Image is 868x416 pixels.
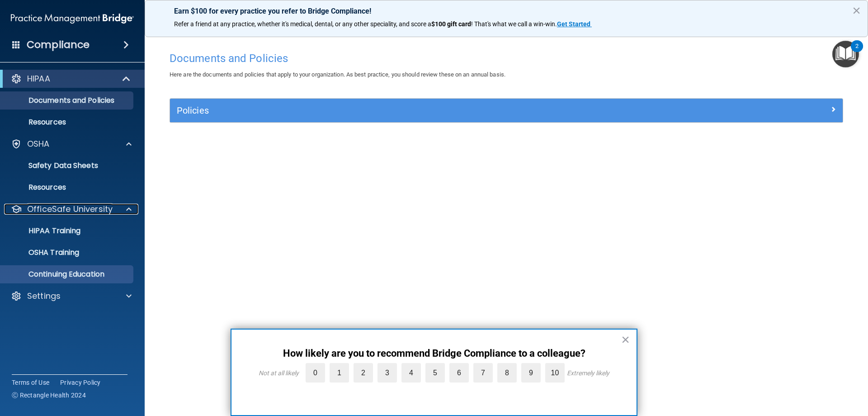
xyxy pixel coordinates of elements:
[425,363,445,383] label: 5
[27,291,61,301] p: Settings
[6,161,129,170] p: Safety Data Sheets
[377,363,397,383] label: 3
[330,363,349,383] label: 1
[6,270,129,279] p: Continuing Education
[6,183,129,192] p: Resources
[449,363,469,383] label: 6
[12,391,86,400] span: Ⓒ Rectangle Health 2024
[174,20,431,28] span: Refer a friend at any practice, whether it's medical, dental, or any other speciality, and score a
[471,20,557,28] span: ! That's what we call a win-win.
[11,10,134,28] img: PMB logo
[6,96,129,105] p: Documents and Policies
[60,378,101,387] a: Privacy Policy
[497,363,517,383] label: 8
[27,204,113,215] p: OfficeSafe University
[27,38,90,51] h4: Compliance
[545,363,565,383] label: 10
[259,369,299,377] div: Not at all likely
[621,332,630,347] button: Close
[6,118,129,127] p: Resources
[521,363,541,383] label: 9
[473,363,493,383] label: 7
[6,248,79,257] p: OSHA Training
[832,41,859,67] button: Open Resource Center, 2 new notifications
[306,363,325,383] label: 0
[27,139,50,149] p: OSHA
[177,105,668,115] h5: Policies
[401,363,421,383] label: 4
[431,20,471,28] strong: $100 gift card
[174,7,839,15] p: Earn $100 for every practice you refer to Bridge Compliance!
[557,20,590,28] strong: Get Started
[852,3,861,18] button: Close
[12,378,49,387] a: Terms of Use
[27,73,50,84] p: HIPAA
[170,53,843,64] h4: Documents and Policies
[855,46,859,58] div: 2
[250,348,618,359] p: How likely are you to recommend Bridge Compliance to a colleague?
[170,71,505,78] span: Here are the documents and policies that apply to your organization. As best practice, you should...
[567,369,609,377] div: Extremely likely
[6,226,80,235] p: HIPAA Training
[354,363,373,383] label: 2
